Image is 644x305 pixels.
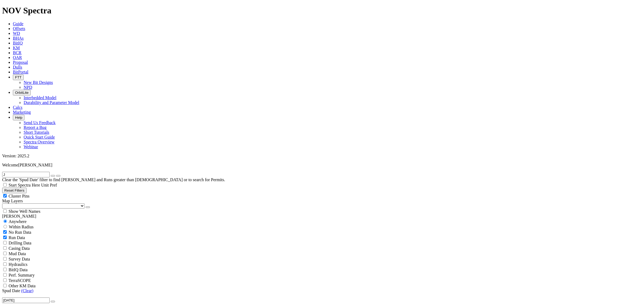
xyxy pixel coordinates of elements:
span: Anywhere [9,219,27,224]
button: Help [13,115,24,120]
a: Webinar [24,144,38,149]
a: OAR [13,55,22,60]
span: No Run Data [9,230,31,235]
a: Short Tutorials [24,130,49,135]
span: Within Radius [9,225,34,229]
span: Map Layers [2,199,23,203]
span: TerraSCOPE [9,278,31,283]
p: Welcome [2,163,642,168]
span: Help [15,116,22,120]
a: BHAs [13,36,24,40]
a: BitPortal [13,70,28,74]
a: (Clear) [21,288,33,293]
span: Hydraulics [9,262,27,267]
span: Drilling Data [9,241,31,245]
span: Perf. Summary [9,273,35,277]
a: WD [13,31,20,36]
a: Spectra Overview [24,140,54,144]
span: Mud Data [9,251,26,256]
input: Search [2,172,50,177]
div: Version: 2025.2 [2,154,642,158]
div: [PERSON_NAME] [2,214,642,219]
span: Clear the 'Spud Date' filter to find [PERSON_NAME] and Runs greater than [DEMOGRAPHIC_DATA] or to... [2,177,225,182]
a: Quick Start Guide [24,135,55,139]
h1: NOV Spectra [2,6,642,16]
button: Reset Filters [2,188,27,193]
span: Survey Data [9,257,30,261]
span: Spud Date [2,288,20,293]
filter-controls-checkbox: TerraSCOPE Data [2,278,642,283]
a: Offsets [13,26,25,31]
span: Show Well Names [9,209,40,214]
span: BitIQ Data [9,267,28,272]
input: Start Spectra Here [3,183,7,187]
span: OrbitLite [15,91,28,95]
a: Report a Bug [24,125,46,130]
a: Durability and Parameter Model [24,100,79,105]
a: Send Us Feedback [24,120,56,125]
span: Cluster Pins [9,194,30,198]
filter-controls-checkbox: TerraSCOPE Data [2,283,642,288]
a: KM [13,46,20,50]
span: Run Data [9,235,25,240]
filter-controls-checkbox: Hydraulics Analysis [2,262,642,267]
a: NPD [24,85,32,90]
a: Calcs [13,105,23,110]
filter-controls-checkbox: Performance Summary [2,272,642,278]
button: FTT [13,75,24,80]
a: Marketing [13,110,31,114]
span: Other KM Data [9,284,35,288]
span: Start Spectra Here [9,183,40,187]
a: BitIQ [13,41,23,45]
a: Dulls [13,65,22,69]
input: After [2,297,50,303]
a: New Bit Designs [24,80,53,85]
span: FTT [15,75,21,79]
a: Interbedded Model [24,95,56,100]
a: BCR [13,50,21,55]
span: Casing Data [9,246,30,251]
span: [PERSON_NAME] [18,163,52,167]
a: Guide [13,21,23,26]
span: Unit Pref [41,183,57,187]
button: OrbitLite [13,90,31,95]
a: Proposal [13,60,28,65]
